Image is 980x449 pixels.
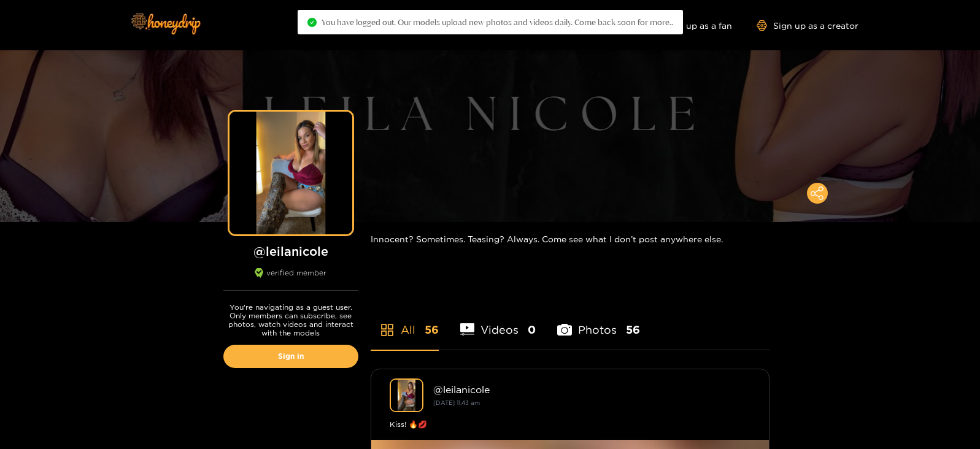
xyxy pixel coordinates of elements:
[433,384,750,395] div: @ leilanicole
[371,294,439,350] li: All
[322,17,673,27] span: You have logged out. Our models upload new photos and videos daily. Come back soon for more..
[648,20,732,31] a: Sign up as a fan
[557,294,640,350] li: Photos
[390,418,750,431] div: Kiss! 🔥💋
[460,294,536,350] li: Videos
[380,323,395,337] span: appstore
[371,222,770,256] div: Innocent? Sometimes. Teasing? Always. Come see what I don’t post anywhere else.
[626,322,640,337] span: 56
[223,268,358,291] div: verified member
[390,378,423,412] img: leilanicole
[757,20,858,31] a: Sign up as a creator
[433,399,480,406] small: [DATE] 11:43 am
[528,322,536,337] span: 0
[223,345,358,368] a: Sign in
[425,322,439,337] span: 56
[307,18,317,27] span: check-circle
[223,244,358,259] h1: @ leilanicole
[223,303,358,337] p: You're navigating as a guest user. Only members can subscribe, see photos, watch videos and inter...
